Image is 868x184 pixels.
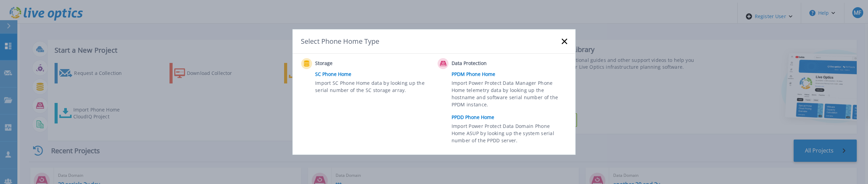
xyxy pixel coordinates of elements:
[315,79,429,95] span: Import SC Phone Home data by looking up the serial number of the SC storage array.
[301,37,380,46] div: Select Phone Home Type
[315,60,383,68] span: Storage
[452,79,565,111] span: Import Power Protect Data Manager Phone Home telemetry data by looking up the hostname and softwa...
[452,122,565,146] span: Import Power Protect Data Domain Phone Home ASUP by looking up the system serial number of the PP...
[452,60,519,68] span: Data Protection
[452,112,571,122] a: PPDD Phone Home
[452,69,571,79] a: PPDM Phone Home
[315,69,434,79] a: SC Phone Home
